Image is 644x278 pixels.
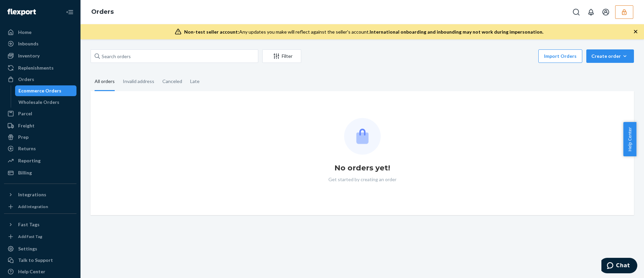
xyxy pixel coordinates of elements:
div: Invalid address [123,73,154,90]
a: Add Integration [4,203,76,211]
div: Prep [18,134,29,141]
a: Parcel [4,108,76,119]
a: Home [4,27,76,38]
a: Inbounds [4,38,76,49]
div: Talk to Support [18,257,53,264]
button: Open Search Box [570,5,583,19]
button: Fast Tags [4,219,76,230]
div: Any updates you make will reflect against the seller's account. [184,29,543,35]
div: Help Center [18,268,45,275]
div: Fast Tags [18,221,40,228]
a: Replenishments [4,63,76,73]
div: Create order [591,53,629,59]
div: Orders [18,76,34,83]
button: Open account menu [599,5,612,19]
button: Talk to Support [4,255,76,266]
div: Freight [18,122,35,129]
a: Returns [4,143,76,154]
input: Search orders [91,49,258,63]
div: Add Fast Tag [18,234,42,239]
a: Wholesale Orders [15,97,77,108]
div: Filter [263,53,301,59]
span: Non-test seller account: [184,29,239,35]
div: Settings [18,245,37,252]
div: Canceled [162,73,182,90]
div: Returns [18,145,36,152]
img: Empty list [344,118,381,155]
a: Settings [4,243,76,254]
button: Close Navigation [63,5,76,19]
div: Integrations [18,191,46,198]
a: Prep [4,132,76,143]
div: Inventory [18,52,40,59]
div: Late [190,73,200,90]
iframe: Opens a widget where you can chat to one of our agents [601,258,637,275]
div: Replenishments [18,65,54,71]
a: Orders [4,74,76,85]
button: Filter [262,49,301,63]
a: Add Fast Tag [4,233,76,241]
a: Billing [4,167,76,178]
div: Billing [18,169,32,176]
div: Reporting [18,157,41,164]
ol: breadcrumbs [86,2,119,22]
a: Ecommerce Orders [15,85,77,96]
a: Freight [4,120,76,131]
a: Help Center [4,266,76,277]
div: Add Integration [18,204,48,209]
button: Help Center [623,122,636,156]
div: Parcel [18,110,32,117]
p: Get started by creating an order [328,176,396,183]
button: Import Orders [538,49,582,63]
button: Open notifications [584,5,598,19]
button: Create order [586,49,634,63]
div: Ecommerce Orders [18,87,61,94]
img: Flexport logo [7,9,36,15]
div: Wholesale Orders [18,99,59,106]
div: All orders [95,73,115,91]
a: Orders [91,8,114,15]
div: Inbounds [18,40,39,47]
a: Reporting [4,155,76,166]
a: Inventory [4,50,76,61]
h1: No orders yet! [334,163,390,173]
div: Home [18,29,32,36]
button: Integrations [4,189,76,200]
span: International onboarding and inbounding may not work during impersonation. [370,29,543,35]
